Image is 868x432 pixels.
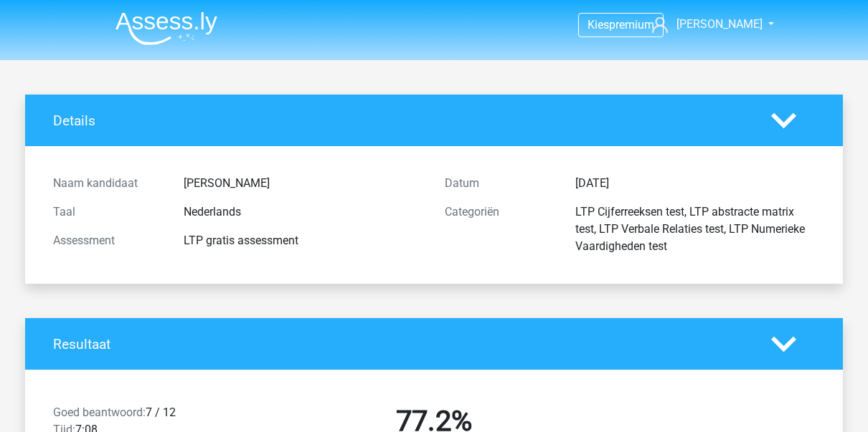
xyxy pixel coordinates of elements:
div: Naam kandidaat [42,175,173,192]
h4: Resultaat [53,336,750,352]
span: [PERSON_NAME] [676,17,763,31]
div: [PERSON_NAME] [173,175,434,192]
div: LTP Cijferreeksen test, LTP abstracte matrix test, LTP Verbale Relaties test, LTP Numerieke Vaard... [565,203,826,255]
a: [PERSON_NAME] [646,16,764,33]
img: Assessly [115,11,217,45]
div: [DATE] [565,175,826,192]
div: Datum [434,175,565,192]
span: Kies [588,18,609,32]
div: Categoriën [434,203,565,255]
div: LTP gratis assessment [173,232,434,249]
div: Taal [42,203,173,221]
div: Assessment [42,232,173,249]
span: premium [609,18,654,32]
span: Goed beantwoord: [53,405,146,419]
h4: Details [53,112,750,129]
div: Nederlands [173,203,434,221]
a: Kiespremium [579,15,663,34]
